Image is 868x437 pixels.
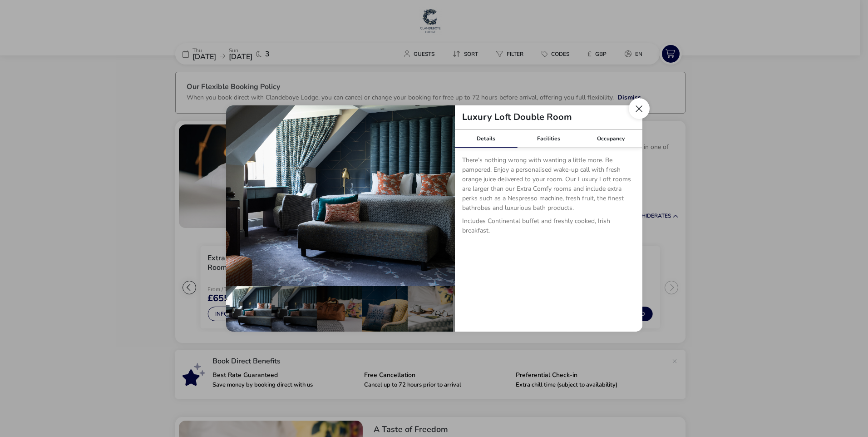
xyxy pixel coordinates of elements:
[226,105,455,286] img: fc66f50458867a4ff90386beeea730469a721b530d40e2a70f6e2d7426766345
[517,129,580,148] div: Facilities
[455,129,518,148] div: Details
[462,216,635,239] p: Includes Continental buffet and freshly cooked, Irish breakfast.
[462,155,635,216] p: There’s nothing wrong with wanting a little more. Be pampered. Enjoy a personalised wake-up call ...
[226,105,642,332] div: details
[455,113,579,122] h2: Luxury Loft Double Room
[629,98,650,119] button: Close dialog
[580,129,642,148] div: Occupancy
